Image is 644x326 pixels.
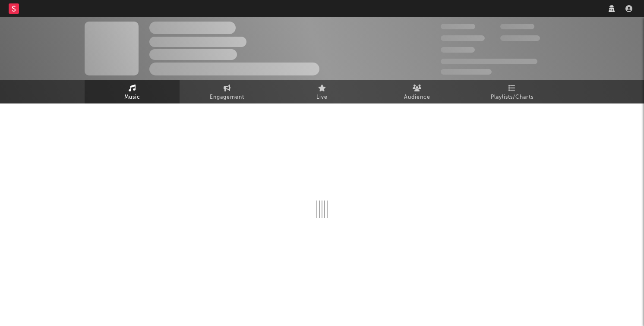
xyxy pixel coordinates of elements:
span: 1,000,000 [500,35,540,41]
span: Audience [404,92,430,103]
span: 50,000,000 Monthly Listeners [441,59,537,64]
a: Music [85,80,180,103]
a: Engagement [180,80,275,103]
a: Playlists/Charts [464,80,559,103]
span: Engagement [210,92,244,103]
span: 50,000,000 [441,35,485,41]
span: 300,000 [441,24,475,29]
span: 100,000 [441,47,475,53]
span: Music [124,92,140,103]
a: Audience [369,80,464,103]
span: 100,000 [500,24,534,29]
span: Playlists/Charts [491,92,534,103]
span: Live [316,92,328,103]
a: Live [275,80,369,103]
span: Jump Score: 85.0 [441,69,492,75]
